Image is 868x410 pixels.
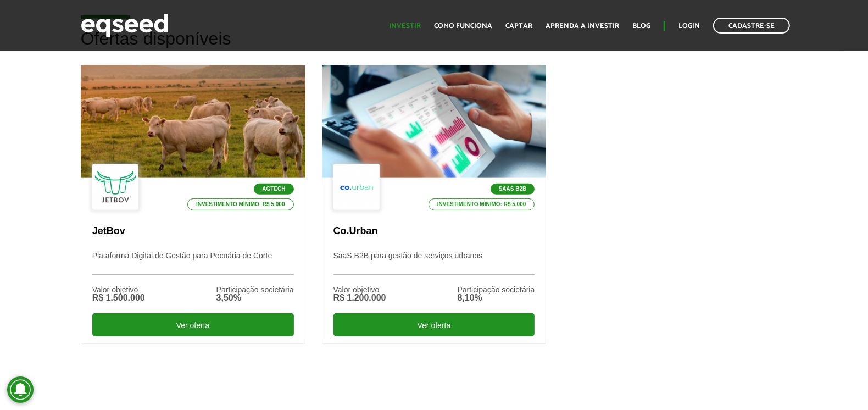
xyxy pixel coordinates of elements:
[333,251,535,275] p: SaaS B2B para gestão de serviços urbanos
[81,65,305,344] a: Agtech Investimento mínimo: R$ 5.000 JetBov Plataforma Digital de Gestão para Pecuária de Corte V...
[216,286,294,293] div: Participação societária
[678,23,700,30] a: Login
[429,198,535,210] p: Investimento mínimo: R$ 5.000
[187,198,294,210] p: Investimento mínimo: R$ 5.000
[491,184,535,195] p: SaaS B2B
[92,251,294,275] p: Plataforma Digital de Gestão para Pecuária de Corte
[389,23,421,30] a: Investir
[333,286,386,293] div: Valor objetivo
[333,313,535,336] div: Ver oferta
[254,184,293,195] p: Agtech
[92,286,145,293] div: Valor objetivo
[505,23,532,30] a: Captar
[322,65,547,344] a: SaaS B2B Investimento mínimo: R$ 5.000 Co.Urban SaaS B2B para gestão de serviços urbanos Valor ob...
[92,313,294,336] div: Ver oferta
[713,18,790,34] a: Cadastre-se
[632,23,650,30] a: Blog
[434,23,492,30] a: Como funciona
[333,225,535,237] p: Co.Urban
[92,225,294,237] p: JetBov
[92,293,145,302] div: R$ 1.500.000
[333,293,386,302] div: R$ 1.200.000
[216,293,294,302] div: 3,50%
[81,11,169,40] img: EqSeed
[546,23,619,30] a: Aprenda a investir
[458,286,535,293] div: Participação societária
[458,293,535,302] div: 8,10%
